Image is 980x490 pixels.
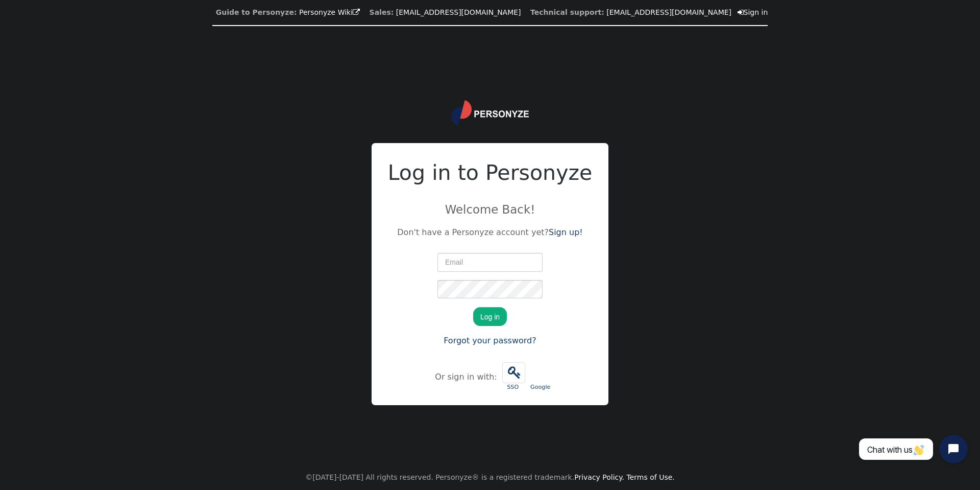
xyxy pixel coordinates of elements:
div: SSO [502,383,524,392]
p: Welcome Back! [388,201,593,218]
img: logo.svg [451,100,529,126]
a: [EMAIL_ADDRESS][DOMAIN_NAME] [396,8,521,16]
a: [EMAIL_ADDRESS][DOMAIN_NAME] [606,8,731,16]
a: Forgot your password? [444,336,536,345]
button: Log in [473,307,507,325]
center: ©[DATE]-[DATE] All rights reserved. Personyze® is a registered trademark. [305,465,675,490]
p: Don't have a Personyze account yet? [388,226,593,239]
b: Guide to Personyze: [216,8,297,16]
input: Email [437,253,543,271]
a: Privacy Policy. [574,473,624,481]
div: Or sign in with: [435,371,499,383]
a:  SSO [500,357,528,397]
span:  [738,9,744,16]
span:  [503,363,525,383]
b: Sales: [370,8,394,16]
div: Google [530,383,551,392]
h2: Log in to Personyze [388,157,593,189]
a: Sign in [738,8,768,16]
b: Technical support: [530,8,604,16]
a: Terms of Use. [627,473,675,481]
a: Personyze Wiki [299,8,360,16]
a: Google [528,358,553,397]
iframe: Button na Mag-sign in gamit ang Google [524,362,557,384]
span:  [353,9,360,16]
a: Sign up! [549,227,583,237]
